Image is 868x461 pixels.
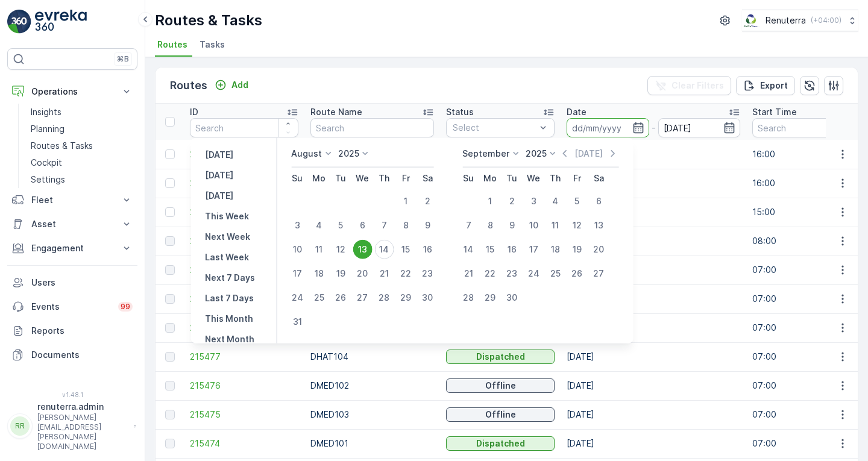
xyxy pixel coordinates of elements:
th: Tuesday [501,168,523,189]
div: 15 [480,240,500,259]
a: 215480 [190,264,298,276]
td: 07:00 [746,429,867,458]
p: This Month [205,313,253,325]
div: 21 [459,264,478,283]
input: dd/mm/yyyy [567,118,649,137]
a: Documents [7,343,137,367]
button: Offline [446,407,555,422]
button: Add [210,78,253,92]
div: 22 [396,264,415,283]
button: Renuterra(+04:00) [742,10,858,31]
div: 30 [502,288,521,307]
td: 07:00 [746,256,867,284]
td: DHAT104 [304,342,440,371]
th: Monday [479,168,501,189]
input: Search [190,118,298,137]
img: logo [7,10,31,34]
div: 8 [396,216,415,235]
div: 26 [331,288,350,307]
div: Toggle Row Selected [165,381,175,390]
button: RRrenuterra.admin[PERSON_NAME][EMAIL_ADDRESS][PERSON_NAME][DOMAIN_NAME] [7,401,137,451]
td: 16:00 [746,140,867,169]
input: dd/mm/yyyy [658,118,741,137]
button: Export [736,76,795,95]
td: DMED102 [304,371,440,400]
div: 5 [331,216,350,235]
button: Fleet [7,188,137,212]
td: [DATE] [561,198,746,227]
td: [DATE] [561,371,746,400]
span: 215579 [190,177,298,189]
div: 2 [502,192,521,211]
p: Next 7 Days [205,272,255,284]
div: Toggle Row Selected [165,410,175,419]
div: 11 [309,240,329,259]
p: Start Time [752,106,797,118]
p: - [652,121,656,135]
td: 16:00 [746,169,867,198]
span: Routes [157,39,187,51]
p: Documents [31,349,133,361]
button: Today [200,168,238,183]
div: Toggle Row Selected [165,323,175,333]
a: Cockpit [26,154,137,171]
a: 215479 [190,293,298,305]
div: 24 [524,264,543,283]
p: Asset [31,218,113,230]
p: Routes & Tasks [155,11,262,30]
div: 7 [374,216,394,235]
div: 18 [309,264,329,283]
p: Planning [31,123,64,135]
button: This Week [200,209,254,224]
a: Events99 [7,295,137,319]
input: Search [310,118,434,137]
div: 3 [288,216,307,235]
p: Users [31,277,133,289]
p: Clear Filters [671,80,724,92]
a: Insights [26,104,137,121]
div: 24 [288,288,307,307]
p: Last Week [205,251,249,263]
td: [DATE] [561,169,746,198]
div: 9 [418,216,437,235]
div: RR [10,416,30,436]
button: Next Month [200,332,259,347]
p: Reports [31,325,133,337]
p: Date [567,106,587,118]
th: Thursday [373,168,395,189]
span: 215580 [190,148,298,160]
td: [DATE] [561,140,746,169]
p: Export [760,80,788,92]
td: [DATE] [561,400,746,429]
div: 16 [502,240,521,259]
th: Saturday [588,168,609,189]
div: 21 [374,264,394,283]
span: 215478 [190,322,298,334]
p: Insights [31,106,61,118]
th: Sunday [286,168,308,189]
button: Offline [446,378,555,393]
a: 215477 [190,351,298,363]
div: Toggle Row Selected [165,439,175,448]
a: 215572 [190,206,298,218]
div: 13 [589,216,608,235]
div: 11 [546,216,565,235]
div: 7 [459,216,478,235]
p: Last 7 Days [205,292,254,304]
div: 29 [480,288,500,307]
div: Toggle Row Selected [165,149,175,159]
td: 08:00 [746,227,867,256]
div: 22 [480,264,500,283]
button: Engagement [7,236,137,260]
td: [DATE] [561,313,746,342]
div: Toggle Row Selected [165,352,175,362]
p: ⌘B [117,54,129,64]
div: 17 [524,240,543,259]
p: Status [446,106,474,118]
p: ID [190,106,198,118]
div: 27 [589,264,608,283]
p: Events [31,301,111,313]
p: Next Month [205,333,254,345]
div: 15 [396,240,415,259]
